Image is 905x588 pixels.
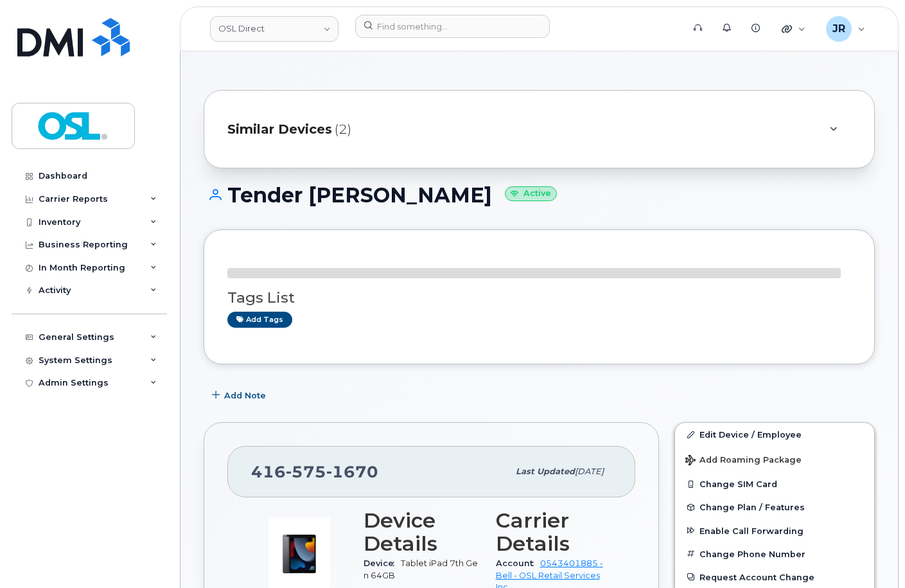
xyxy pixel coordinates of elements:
[251,462,378,481] span: 416
[335,120,351,139] span: (2)
[516,467,575,476] span: Last updated
[675,495,874,519] button: Change Plan / Features
[505,186,557,201] small: Active
[496,558,540,568] span: Account
[685,455,802,467] span: Add Roaming Package
[675,542,874,566] button: Change Phone Number
[364,509,480,555] h3: Device Details
[227,120,332,139] span: Similar Devices
[227,312,292,328] a: Add tags
[204,384,277,407] button: Add Note
[326,462,378,481] span: 1670
[227,290,851,306] h3: Tags List
[699,503,805,512] span: Change Plan / Features
[575,467,604,476] span: [DATE]
[675,472,874,495] button: Change SIM Card
[204,184,875,206] h1: Tender [PERSON_NAME]
[675,519,874,542] button: Enable Call Forwarding
[675,423,874,446] a: Edit Device / Employee
[286,462,326,481] span: 575
[364,558,478,580] span: Tablet iPad 7th Gen 64GB
[364,558,401,568] span: Device
[224,389,266,402] span: Add Note
[699,526,804,535] span: Enable Call Forwarding
[496,509,613,555] h3: Carrier Details
[675,446,874,472] button: Add Roaming Package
